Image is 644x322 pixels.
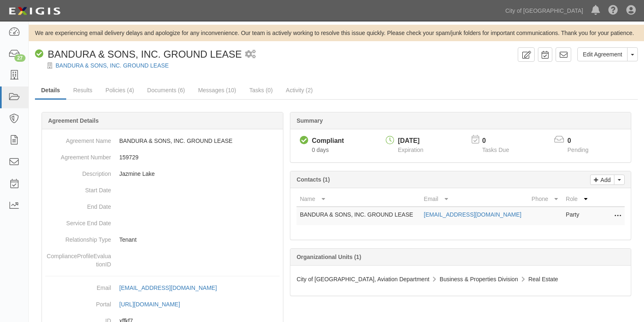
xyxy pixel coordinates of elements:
[119,284,217,292] div: [EMAIL_ADDRESS][DOMAIN_NAME]
[300,136,308,145] i: Compliant
[119,285,226,291] a: [EMAIL_ADDRESS][DOMAIN_NAME]
[100,82,140,98] a: Policies (4)
[243,82,279,98] a: Tasks (0)
[297,276,429,282] span: City of [GEOGRAPHIC_DATA], Aviation Department
[590,175,614,185] a: Add
[45,149,280,166] dd: 159729
[45,133,111,145] dt: Agreement Name
[245,50,256,59] i: 1 scheduled workflow
[398,147,423,153] span: Expiration
[577,47,628,61] a: Edit Agreement
[440,276,518,282] span: Business & Properties Division
[45,248,111,268] dt: ComplianceProfileEvaluationID
[45,215,111,227] dt: Service End Date
[563,191,592,207] th: Role
[312,136,344,146] div: Compliant
[598,175,611,184] p: Add
[14,54,25,62] div: 27
[35,82,66,100] a: Details
[297,191,420,207] th: Name
[568,147,588,153] span: Pending
[608,6,618,16] i: Help Center - Complianz
[6,4,63,19] img: logo-5460c22ac91f19d4615b14bd174203de0afe785f0fc80cf4dbbc73dc1793850b.png
[45,133,280,149] dd: BANDURA & SONS, INC. GROUND LEASE
[297,254,361,260] b: Organizational Units (1)
[280,82,319,98] a: Activity (2)
[421,191,528,207] th: Email
[45,149,111,161] dt: Agreement Number
[119,301,189,308] a: [URL][DOMAIN_NAME]
[45,198,111,211] dt: End Date
[45,231,280,248] dd: Tenant
[501,2,587,19] a: City of [GEOGRAPHIC_DATA]
[297,117,323,124] b: Summary
[56,62,169,69] a: BANDURA & SONS, INC. GROUND LEASE
[192,82,243,98] a: Messages (10)
[482,147,509,153] span: Tasks Due
[45,296,111,308] dt: Portal
[35,47,242,61] div: BANDURA & SONS, INC. GROUND LEASE
[563,207,592,225] td: Party
[67,82,99,98] a: Results
[45,280,111,292] dt: Email
[45,231,111,244] dt: Relationship Type
[297,207,420,225] td: BANDURA & SONS, INC. GROUND LEASE
[141,82,191,98] a: Documents (6)
[482,136,519,146] p: 0
[297,176,330,183] b: Contacts (1)
[45,166,111,178] dt: Description
[29,29,644,37] div: We are experiencing email delivery delays and apologize for any inconvenience. Our team is active...
[35,50,44,58] i: Compliant
[312,147,329,153] span: Since 08/26/2025
[48,117,99,124] b: Agreement Details
[48,49,242,60] span: BANDURA & SONS, INC. GROUND LEASE
[424,211,521,218] a: [EMAIL_ADDRESS][DOMAIN_NAME]
[568,136,599,146] p: 0
[398,136,423,146] div: [DATE]
[528,191,563,207] th: Phone
[45,182,111,194] dt: Start Date
[528,276,558,282] span: Real Estate
[119,170,280,178] p: Jazmine Lake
